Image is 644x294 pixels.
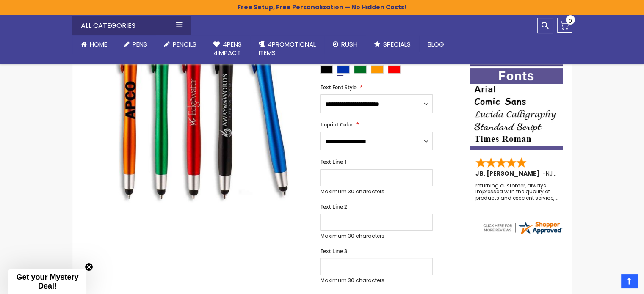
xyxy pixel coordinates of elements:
span: Text Line 2 [320,203,347,210]
a: 4Pens4impact [205,35,250,63]
p: Maximum 30 characters [320,188,433,195]
span: 4Pens 4impact [213,40,242,57]
span: JB, [PERSON_NAME] [475,169,542,178]
span: Blog [428,40,444,49]
span: Rush [341,40,357,49]
div: returning customer, always impressed with the quality of products and excelent service, will retu... [475,183,558,201]
span: Specials [383,40,411,49]
div: Blue [337,65,350,74]
a: Specials [366,35,419,54]
span: - , [542,169,616,178]
span: Pens [133,40,147,49]
div: Red [388,65,401,74]
span: 4PROMOTIONAL ITEMS [259,40,316,57]
div: All Categories [72,16,191,35]
span: Text Font Style [320,84,356,91]
span: Home [90,40,107,49]
p: Maximum 30 characters [320,277,433,284]
span: Get your Mystery Deal! [16,273,78,290]
div: Get your Mystery Deal!Close teaser [8,269,86,294]
a: 4PROMOTIONALITEMS [250,35,324,63]
a: Pencils [156,35,205,54]
span: 0 [569,17,572,25]
a: 0 [557,18,572,33]
a: Rush [324,35,366,54]
span: Pencils [173,40,196,49]
a: Home [72,35,116,54]
img: font-personalization-examples [470,68,563,150]
a: Blog [419,35,453,54]
span: Imprint Color [320,121,352,128]
a: Pens [116,35,156,54]
p: Maximum 30 characters [320,233,433,239]
a: Top [621,274,638,288]
a: 4pens.com certificate URL [482,230,563,237]
div: Orange [371,65,384,74]
div: Black [320,65,333,74]
span: Text Line 3 [320,247,347,255]
span: Text Line 1 [320,158,347,165]
span: NJ [546,169,556,178]
button: Close teaser [85,263,93,271]
div: Green [354,65,367,74]
img: 4pens.com widget logo [482,220,563,235]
